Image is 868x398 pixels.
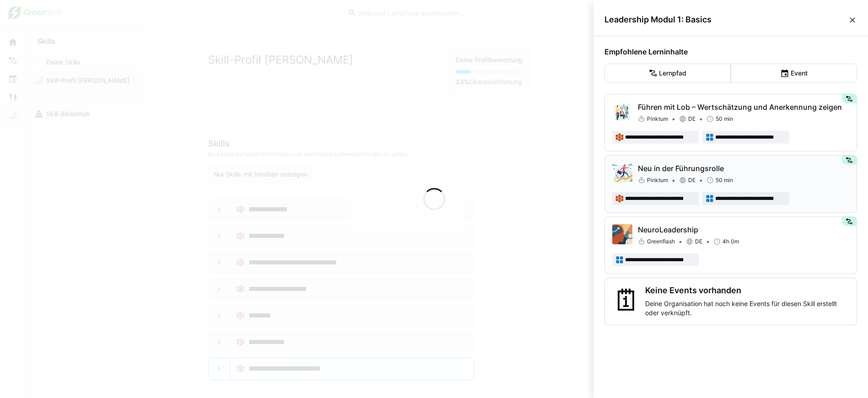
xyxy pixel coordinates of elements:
[612,224,632,244] img: NeuroLeadership
[647,238,675,245] span: Greenflash
[612,163,632,183] img: Neu in der Führungsrolle
[688,177,695,184] span: DE
[716,177,733,184] span: 50 min
[645,285,849,296] h3: Keine Events vorhanden
[645,299,849,317] p: Deine Organisation hat noch keine Events für diesen Skill erstellt oder verknüpft.
[638,102,849,113] p: Führen mit Lob – Wertschätzung und Anerkennung zeigen
[612,285,642,317] div: 🗓
[647,177,668,184] span: Pinktum
[638,163,849,174] p: Neu in der Führungsrolle
[647,115,668,123] span: Pinktum
[722,238,739,245] span: 4h 0m
[731,64,857,83] eds-button-option: Event
[604,47,857,56] h4: Empfohlene Lerninhalte
[688,115,695,123] span: DE
[695,238,702,245] span: DE
[604,15,848,25] span: Leadership Modul 1: Basics
[716,115,733,123] span: 50 min
[638,224,849,235] p: NeuroLeadership
[612,102,632,122] img: Führen mit Lob – Wertschätzung und Anerkennung zeigen
[604,64,731,83] eds-button-option: Lernpfad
